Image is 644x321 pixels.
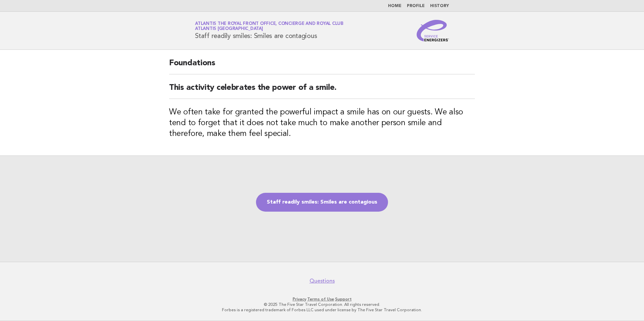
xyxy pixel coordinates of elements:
[256,193,388,212] a: Staff readily smiles: Smiles are contagious
[335,297,352,301] a: Support
[307,297,334,301] a: Terms of Use
[116,307,528,313] p: Forbes is a registered trademark of Forbes LLC used under license by The Five Star Travel Corpora...
[293,297,306,301] a: Privacy
[169,82,475,99] h2: This activity celebrates the power of a smile.
[169,58,475,74] h2: Foundations
[116,296,528,302] p: · ·
[116,302,528,307] p: © 2025 The Five Star Travel Corporation. All rights reserved.
[195,27,263,31] span: Atlantis [GEOGRAPHIC_DATA]
[417,20,449,41] img: Service Energizers
[407,4,425,8] a: Profile
[169,107,475,139] h3: We often take for granted the powerful impact a smile has on our guests. We also tend to forget t...
[195,22,344,31] a: Atlantis The Royal Front Office, Concierge and Royal ClubAtlantis [GEOGRAPHIC_DATA]
[195,22,344,39] h1: Staff readily smiles: Smiles are contagious
[310,278,335,284] a: Questions
[430,4,449,8] a: History
[388,4,401,8] a: Home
